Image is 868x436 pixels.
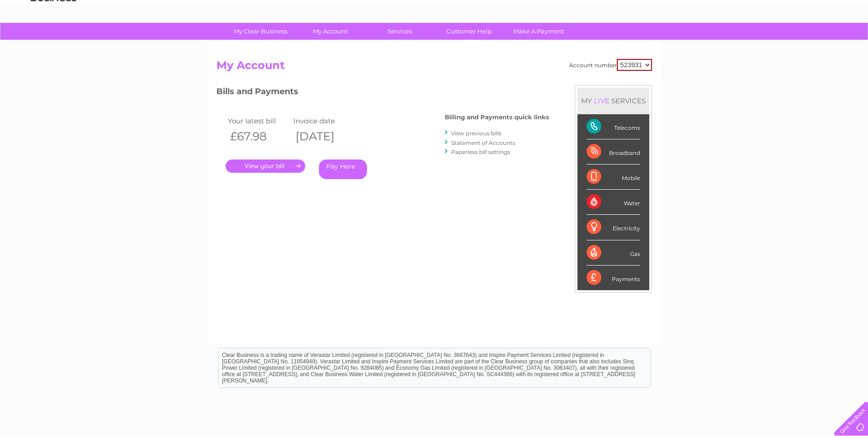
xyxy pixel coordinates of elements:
[451,139,515,146] a: Statement of Accounts
[292,23,368,40] a: My Account
[587,114,640,139] div: Telecoms
[707,39,724,46] a: Water
[451,130,501,137] a: View previous bills
[226,127,291,146] th: £67.98
[362,23,437,40] a: Services
[587,215,640,240] div: Electricity
[730,39,750,46] a: Energy
[587,240,640,266] div: Gas
[226,115,291,127] td: Your latest bill
[577,88,649,114] div: MY SERVICES
[592,96,611,105] div: LIVE
[807,39,830,46] a: Contact
[755,39,783,46] a: Telecoms
[431,23,507,40] a: Customer Help
[587,266,640,290] div: Payments
[319,160,367,179] a: Pay Here
[788,39,802,46] a: Blog
[451,149,510,155] a: Paperless bill settings
[30,24,77,52] img: logo.png
[445,114,549,121] h4: Billing and Payments quick links
[218,5,651,44] div: Clear Business is a trading name of Verastar Limited (registered in [GEOGRAPHIC_DATA] No. 3667643...
[223,23,298,40] a: My Clear Business
[226,160,305,173] a: .
[291,115,357,127] td: Invoice date
[587,165,640,190] div: Mobile
[569,59,652,71] div: Account number
[216,85,549,101] h3: Bills and Payments
[291,127,357,146] th: [DATE]
[501,23,577,40] a: Make A Payment
[587,190,640,215] div: Water
[587,139,640,165] div: Broadband
[695,5,759,16] a: 0333 014 3131
[838,39,859,46] a: Log out
[216,59,652,76] h2: My Account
